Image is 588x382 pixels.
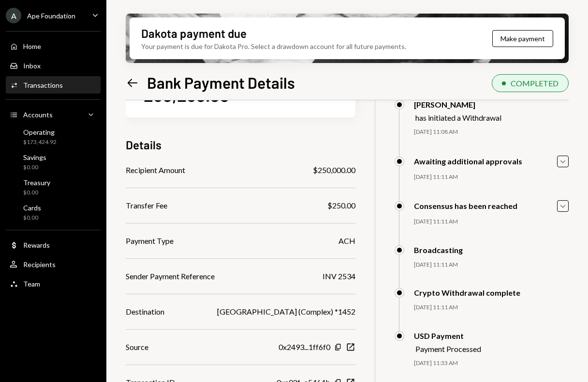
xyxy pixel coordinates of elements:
[126,235,174,247] div: Payment Type
[6,201,101,224] a: Cards$0.00
[141,41,406,51] div: Your payment is due for Dakota Pro. Select a drawdown account for all future payments.
[414,157,522,166] div: Awaiting additional approvals
[6,275,101,292] a: Team
[23,62,41,70] div: Inbox
[313,164,355,176] div: $250,000.00
[323,271,355,282] div: INV 2534
[6,236,101,254] a: Rewards
[23,280,40,288] div: Team
[415,344,481,353] div: Payment Processed
[23,81,63,89] div: Transactions
[23,153,46,161] div: Savings
[414,303,569,312] div: [DATE] 11:11 AM
[6,76,101,94] a: Transactions
[23,214,41,222] div: $0.00
[126,200,167,211] div: Transfer Fee
[23,111,53,119] div: Accounts
[6,57,101,74] a: Inbox
[6,175,101,199] a: Treasury$0.00
[27,12,75,20] div: Ape Foundation
[414,359,569,367] div: [DATE] 11:33 AM
[23,42,41,50] div: Home
[23,204,41,212] div: Cards
[6,125,101,148] a: Operating$173,424.92
[23,178,50,187] div: Treasury
[126,137,162,153] h3: Details
[414,201,517,210] div: Consensus has been reached
[338,235,355,247] div: ACH
[6,37,101,55] a: Home
[23,189,50,197] div: $0.00
[217,306,355,318] div: [GEOGRAPHIC_DATA] (Complex) *1452
[414,245,463,255] div: Broadcasting
[6,106,101,123] a: Accounts
[414,331,481,340] div: USD Payment
[511,79,559,88] div: COMPLETED
[414,261,569,269] div: [DATE] 11:11 AM
[23,138,57,146] div: $173,424.92
[414,100,501,109] div: [PERSON_NAME]
[126,341,148,353] div: Source
[6,255,101,273] a: Recipients
[126,306,164,318] div: Destination
[23,241,50,249] div: Rewards
[414,288,520,297] div: Crypto Withdrawal complete
[23,260,56,269] div: Recipients
[23,163,46,172] div: $0.00
[141,25,247,41] div: Dakota payment due
[414,128,569,136] div: [DATE] 11:08 AM
[492,30,553,47] button: Make payment
[126,164,185,176] div: Recipient Amount
[147,73,295,92] h1: Bank Payment Details
[415,113,501,122] div: has initiated a Withdrawal
[327,200,355,211] div: $250.00
[23,128,57,136] div: Operating
[6,8,21,23] div: A
[126,271,215,282] div: Sender Payment Reference
[279,341,330,353] div: 0x2493...1ff6f0
[6,150,101,174] a: Savings$0.00
[414,218,569,226] div: [DATE] 11:11 AM
[414,173,569,181] div: [DATE] 11:11 AM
